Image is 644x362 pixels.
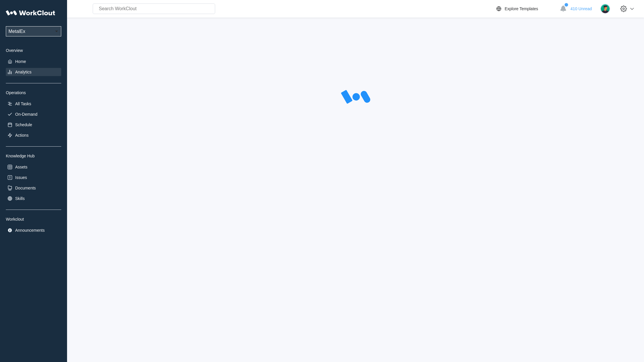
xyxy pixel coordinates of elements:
div: All Tasks [15,101,31,106]
div: Skills [15,196,25,201]
a: Actions [6,131,61,139]
div: Issues [15,175,27,180]
a: Analytics [6,68,61,76]
a: All Tasks [6,100,61,108]
a: Home [6,57,61,66]
a: Issues [6,173,61,182]
div: On-Demand [15,112,37,117]
div: Operations [6,90,61,95]
div: Announcements [15,228,45,233]
input: Search WorkClout [93,3,215,14]
span: 410 Unread [571,6,592,11]
a: Announcements [6,226,61,234]
div: Assets [15,165,27,169]
div: Overview [6,48,61,53]
a: Assets [6,163,61,171]
div: Actions [15,133,29,138]
div: Schedule [15,122,32,127]
div: Home [15,59,26,64]
div: Knowledge Hub [6,154,61,158]
div: Documents [15,186,36,190]
a: Documents [6,184,61,192]
div: Analytics [15,70,31,74]
a: Skills [6,194,61,203]
a: Schedule [6,121,61,129]
div: Explore Templates [505,6,538,11]
div: Workclout [6,217,61,222]
img: user.png [600,4,610,14]
a: On-Demand [6,110,61,118]
a: Explore Templates [495,5,557,12]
